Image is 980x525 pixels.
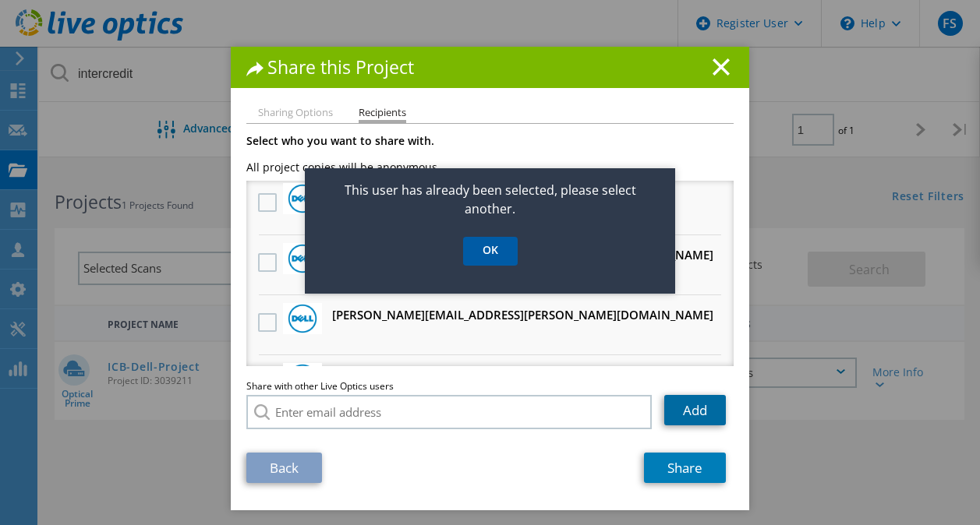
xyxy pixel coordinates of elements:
[305,181,675,218] p: This user has already been selected, please select another.
[463,237,518,266] a: OK
[288,244,317,273] img: Dell
[332,365,713,385] h3: [PERSON_NAME][EMAIL_ADDRESS][PERSON_NAME][DOMAIN_NAME]
[644,453,726,483] a: Share
[258,107,333,120] li: Sharing Options
[332,305,713,325] h3: [PERSON_NAME][EMAIL_ADDRESS][PERSON_NAME][DOMAIN_NAME]
[246,136,734,146] h3: Select who you want to share with.
[246,453,322,483] a: Back
[246,395,652,429] input: Enter email address
[288,364,317,393] img: Dell
[246,382,734,391] span: Share with other Live Optics users
[288,304,317,333] img: Dell
[288,184,317,213] img: Dell
[664,395,726,425] a: Add
[246,58,734,76] h1: Share this Project
[359,107,406,123] li: Recipients
[246,146,734,173] p: All project copies will be anonymous.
